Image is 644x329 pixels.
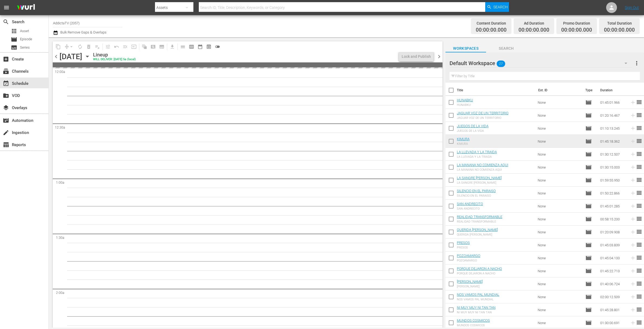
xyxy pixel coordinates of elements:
[536,122,583,135] td: None
[3,68,9,75] span: Channels
[76,42,84,51] span: Loop Content
[536,290,583,303] td: None
[636,293,642,300] span: reorder
[20,45,30,50] span: Series
[630,112,636,118] svg: Add to Schedule
[121,42,130,51] span: Fill episodes with ad slates
[457,207,483,210] div: SAN ANDRECITO
[636,164,642,170] span: reorder
[536,135,583,148] td: None
[636,177,642,183] span: reorder
[630,177,636,183] svg: Add to Schedule
[536,277,583,290] td: None
[636,241,642,248] span: reorder
[636,267,642,274] span: reorder
[536,303,583,316] td: None
[457,311,496,314] div: NI MUY MUY NI TAN TAN
[630,125,636,131] svg: Add to Schedule
[493,2,508,12] span: Search
[3,92,9,99] span: VOD
[536,148,583,161] td: None
[457,267,502,271] a: PORQUE DEJARON A NACHO
[630,307,636,313] svg: Add to Schedule
[457,228,498,232] a: QUERIDA [PERSON_NAME]
[130,42,138,51] span: Update Metadata from Key Asset
[636,216,642,222] span: reorder
[536,226,583,239] td: None
[197,44,203,49] span: date_range_outlined
[112,42,121,51] span: Revert to Primary Episode
[636,190,642,196] span: reorder
[457,189,496,193] a: SILENCIO EN EL PARAISO
[630,294,636,300] svg: Add to Schedule
[457,194,496,197] div: SILENCIO EN EL PARAISO
[536,174,583,187] td: None
[457,293,499,297] a: NOS VAMOS PAL MUNDIAL
[598,264,628,277] td: 01:45:22.713
[457,137,470,141] a: KIMURA
[206,44,212,49] span: preview_outlined
[630,203,636,209] svg: Add to Schedule
[3,19,9,25] span: search
[625,5,639,10] a: Sign Out
[93,58,136,61] div: WILL DELIVER: [DATE] 5a (local)
[636,306,642,313] span: reorder
[630,151,636,157] svg: Add to Schedule
[3,117,9,124] span: Automation
[585,294,592,300] span: Episode
[457,215,502,219] a: REALIDAD TRANSFORMABLE
[598,96,628,109] td: 01:45:01.966
[93,52,136,58] div: Lineup
[3,105,9,111] span: Overlays
[585,255,592,261] span: Episode
[636,319,642,326] span: reorder
[598,303,628,316] td: 01:45:28.801
[585,242,592,248] span: Episode
[457,259,480,262] div: POZOAMARGO
[20,28,29,34] span: Asset
[636,229,642,235] span: reorder
[598,213,628,226] td: 00:58:15.200
[457,83,535,98] th: Title
[476,19,507,27] div: Content Duration
[598,251,628,264] td: 01:45:04.133
[585,190,592,196] span: Episode
[457,111,508,115] a: JAGUAR VOZ DE UN TERRITORIO
[138,41,149,52] span: Refresh All Search Blocks
[630,216,636,222] svg: Add to Schedule
[457,103,473,107] div: HUNABKU
[457,98,473,102] a: HUNABKU
[457,150,497,154] a: LA LLEVADA Y LA TRAIDA
[585,164,592,170] span: Episode
[215,44,220,49] span: toggle_off
[636,125,642,131] span: reorder
[457,142,470,146] div: KIMURA
[585,307,592,313] span: Episode
[457,176,502,180] a: LA SANGRE [PERSON_NAME]
[457,324,490,327] div: MUNDOS COSMICOS
[457,272,502,275] div: PORQUE DEJARON A NACHO
[585,320,592,326] span: Episode
[457,241,470,245] a: PRESOS
[196,42,204,51] span: Month Calendar View
[457,305,496,310] a: NI MUY MUY NI TAN TAN
[630,138,636,144] svg: Add to Schedule
[518,19,549,27] div: Ad Duration
[457,116,508,120] div: JAGUAR VOZ DE UN TERRITORIO
[630,281,636,287] svg: Add to Schedule
[561,19,592,27] div: Promo Duration
[3,56,9,62] span: Create
[157,42,166,51] span: Create Series Block
[536,251,583,264] td: None
[585,281,592,287] span: Episode
[604,27,635,33] span: 00:00:00.000
[598,109,628,122] td: 01:20:16.467
[60,30,107,34] span: Bulk Remove Gaps & Overlaps
[62,42,76,51] span: Remove Gaps & Overlaps
[213,42,222,51] span: 24 hours Lineup View is OFF
[536,187,583,200] td: None
[536,213,583,226] td: None
[457,155,497,159] div: LA LLEVADA Y LA TRAIDA
[633,57,640,70] button: more_vert
[585,203,592,209] span: Episode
